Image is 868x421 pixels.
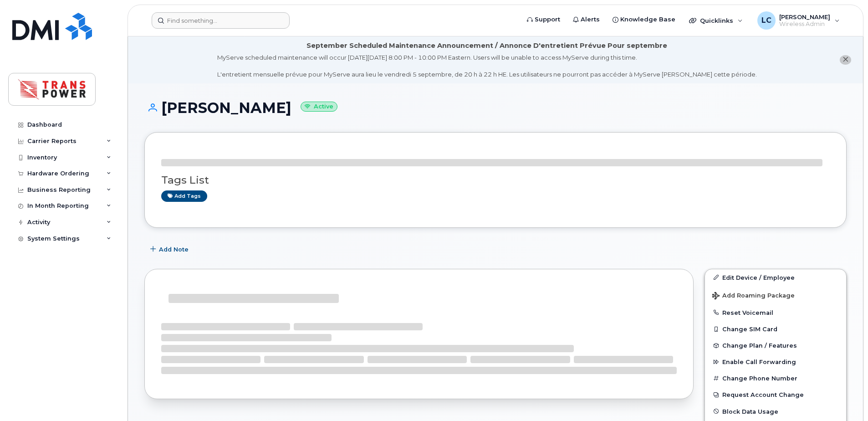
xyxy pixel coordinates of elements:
span: Add Roaming Package [712,292,795,301]
div: September Scheduled Maintenance Announcement / Annonce D'entretient Prévue Pour septembre [306,41,667,51]
button: Add Note [144,241,196,258]
button: Enable Call Forwarding [705,354,846,370]
small: Active [301,102,337,112]
button: close notification [840,55,851,65]
span: Enable Call Forwarding [722,359,796,365]
button: Request Account Change [705,386,846,403]
span: Add Note [159,245,189,254]
div: MyServe scheduled maintenance will occur [DATE][DATE] 8:00 PM - 10:00 PM Eastern. Users will be u... [217,53,757,79]
a: Add tags [161,190,207,202]
h1: [PERSON_NAME] [144,100,847,116]
span: Change Plan / Features [722,342,797,349]
a: Edit Device / Employee [705,269,846,286]
button: Change SIM Card [705,321,846,337]
button: Reset Voicemail [705,304,846,321]
button: Add Roaming Package [705,286,846,304]
button: Block Data Usage [705,403,846,420]
button: Change Phone Number [705,370,846,386]
h3: Tags List [161,175,830,186]
button: Change Plan / Features [705,337,846,354]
